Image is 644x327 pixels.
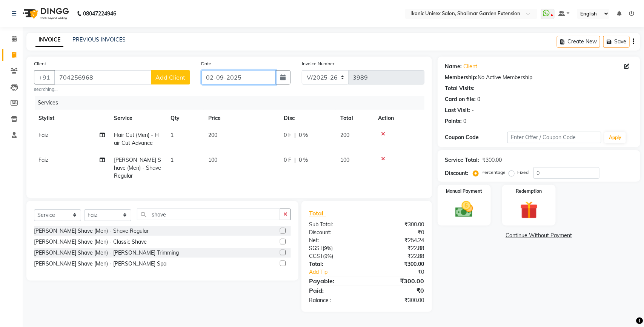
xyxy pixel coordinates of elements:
[302,60,335,67] label: Invoice Number
[303,236,367,244] div: Net:
[34,70,55,84] button: +91
[603,36,630,48] button: Save
[34,260,166,268] div: [PERSON_NAME] Shave (Men) - [PERSON_NAME] Spa
[483,156,502,164] div: ₹300.00
[309,209,326,217] span: Total
[109,110,166,127] th: Service
[516,188,542,195] label: Redemption
[464,117,467,125] div: 0
[294,156,296,164] span: |
[54,70,152,84] input: Search by Name/Mobile/Email/Code
[367,252,430,260] div: ₹22.88
[336,110,373,127] th: Total
[284,156,291,164] span: 0 F
[38,132,48,138] span: Faiz
[367,276,430,286] div: ₹300.00
[19,3,71,24] img: logo
[303,260,367,268] div: Total:
[604,132,626,143] button: Apply
[445,95,476,103] div: Card on file:
[515,199,543,221] img: _gift.svg
[34,60,46,67] label: Client
[445,169,469,177] div: Discount:
[324,253,332,259] span: 9%
[445,74,633,81] div: No Active Membership
[367,229,430,236] div: ₹0
[373,110,424,127] th: Action
[303,268,377,276] a: Add Tip
[303,221,367,229] div: Sub Total:
[340,132,349,138] span: 200
[445,63,462,71] div: Name:
[303,296,367,304] div: Balance :
[309,253,323,259] span: CGST
[204,110,279,127] th: Price
[464,63,478,71] a: Client
[156,74,186,81] span: Add Client
[367,286,430,295] div: ₹0
[114,157,161,179] span: [PERSON_NAME] Shave (Men) - Shave Regular
[472,106,474,114] div: -
[114,132,159,146] span: Hair Cut (Men) - Hair Cut Advance
[445,156,480,164] div: Service Total:
[303,286,367,295] div: Paid:
[208,157,217,163] span: 100
[445,134,508,141] div: Coupon Code
[450,199,478,220] img: _cash.svg
[482,169,506,176] label: Percentage
[446,188,483,195] label: Manual Payment
[35,96,430,110] div: Services
[518,169,529,176] label: Fixed
[439,232,639,239] a: Continue Without Payment
[279,110,336,127] th: Disc
[507,132,601,143] input: Enter Offer / Coupon Code
[367,296,430,304] div: ₹300.00
[208,132,217,138] span: 200
[303,229,367,236] div: Discount:
[445,84,475,92] div: Total Visits:
[303,276,367,286] div: Payable:
[367,244,430,252] div: ₹22.88
[137,209,280,220] input: Search or Scan
[324,245,331,251] span: 9%
[445,106,470,114] div: Last Visit:
[171,157,174,163] span: 1
[34,110,109,127] th: Stylist
[478,95,481,103] div: 0
[34,86,190,93] small: searching...
[166,110,204,127] th: Qty
[303,244,367,252] div: ( )
[284,131,291,139] span: 0 F
[151,70,190,84] button: Add Client
[367,221,430,229] div: ₹300.00
[34,249,179,257] div: [PERSON_NAME] Shave (Men) - [PERSON_NAME] Trimming
[377,268,430,276] div: ₹0
[299,156,308,164] span: 0 %
[309,245,323,252] span: SGST
[35,33,63,47] a: INVOICE
[34,227,149,235] div: [PERSON_NAME] Shave (Men) - Shave Regular
[557,36,600,48] button: Create New
[445,117,462,125] div: Points:
[38,157,48,163] span: Faiz
[171,132,174,138] span: 1
[303,252,367,260] div: ( )
[340,157,349,163] span: 100
[445,74,478,81] div: Membership:
[367,236,430,244] div: ₹254.24
[294,131,296,139] span: |
[299,131,308,139] span: 0 %
[367,260,430,268] div: ₹300.00
[34,238,147,246] div: [PERSON_NAME] Shave (Men) - Classic Shave
[72,36,126,43] a: PREVIOUS INVOICES
[201,60,212,67] label: Date
[83,3,116,24] b: 08047224946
